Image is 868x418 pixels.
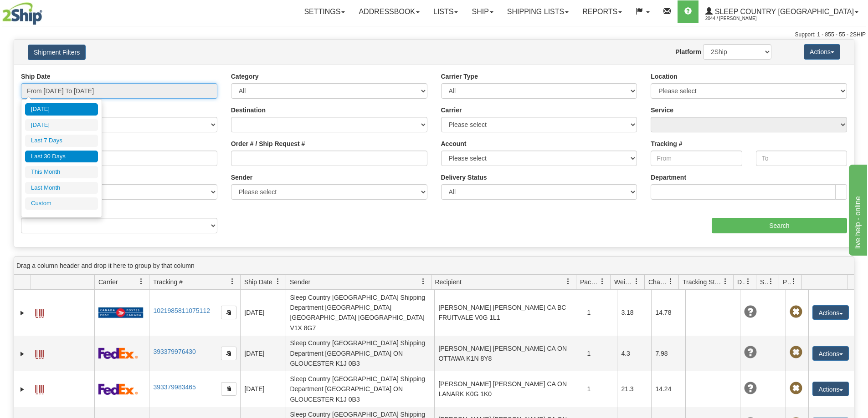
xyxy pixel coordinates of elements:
[18,349,27,358] a: Expand
[580,277,599,287] span: Packages
[153,307,210,314] a: 1021985811075112
[583,371,617,407] td: 1
[18,308,27,317] a: Expand
[240,336,286,371] td: [DATE]
[14,257,854,275] div: grid grouping header
[790,306,802,318] span: Pickup Not Assigned
[134,274,149,289] a: Carrier filter column settings
[651,139,682,148] label: Tracking #
[231,173,252,182] label: Sender
[426,0,465,23] a: Lists
[434,371,583,407] td: [PERSON_NAME] [PERSON_NAME] CA ON LANARK K0G 1K0
[221,306,236,319] button: Copy to clipboard
[153,277,183,287] span: Tracking #
[240,290,286,336] td: [DATE]
[683,277,722,287] span: Tracking Status
[651,106,673,115] label: Service
[441,173,487,182] label: Delivery Status
[744,382,757,395] span: Unknown
[221,382,236,396] button: Copy to clipboard
[416,274,431,289] a: Sender filter column settings
[231,72,259,81] label: Category
[98,277,118,287] span: Carrier
[35,381,44,396] a: Label
[763,274,779,289] a: Shipment Issues filter column settings
[286,290,434,336] td: Sleep Country [GEOGRAPHIC_DATA] Shipping Department [GEOGRAPHIC_DATA] [GEOGRAPHIC_DATA] [GEOGRAPH...
[617,371,651,407] td: 21.3
[441,106,462,115] label: Carrier
[35,305,44,319] a: Label
[812,382,849,396] button: Actions
[441,139,467,148] label: Account
[718,274,733,289] a: Tracking Status filter column settings
[25,182,98,194] li: Last Month
[651,173,686,182] label: Department
[225,274,240,289] a: Tracking # filter column settings
[231,139,305,148] label: Order # / Ship Request #
[98,383,138,395] img: 2 - FedEx Express®
[614,277,633,287] span: Weight
[744,306,757,318] span: Unknown
[663,274,678,289] a: Charge filter column settings
[35,346,44,360] a: Label
[737,277,745,287] span: Delivery Status
[25,151,98,163] li: Last 30 Days
[465,0,500,23] a: Ship
[740,274,756,289] a: Delivery Status filter column settings
[441,72,478,81] label: Carrier Type
[786,274,801,289] a: Pickup Status filter column settings
[25,166,98,178] li: This Month
[651,290,685,336] td: 14.78
[25,197,98,210] li: Custom
[744,346,757,359] span: Unknown
[617,336,651,371] td: 4.3
[25,103,98,116] li: [DATE]
[712,218,847,233] input: Search
[583,290,617,336] td: 1
[25,135,98,147] li: Last 7 Days
[270,274,286,289] a: Ship Date filter column settings
[297,0,352,23] a: Settings
[713,8,854,15] span: Sleep Country [GEOGRAPHIC_DATA]
[651,72,677,81] label: Location
[617,290,651,336] td: 3.18
[18,385,27,394] a: Expand
[21,72,51,81] label: Ship Date
[651,371,685,407] td: 14.24
[760,277,768,287] span: Shipment Issues
[352,0,426,23] a: Addressbook
[575,0,629,23] a: Reports
[2,31,866,39] div: Support: 1 - 855 - 55 - 2SHIP
[231,106,266,115] label: Destination
[153,348,195,355] a: 393379976430
[583,336,617,371] td: 1
[240,371,286,407] td: [DATE]
[98,307,143,318] img: 20 - Canada Post
[595,274,610,289] a: Packages filter column settings
[705,14,774,23] span: 2044 / [PERSON_NAME]
[783,277,791,287] span: Pickup Status
[98,347,138,359] img: 2 - FedEx Express®
[651,151,742,166] input: From
[651,336,685,371] td: 7.98
[286,371,434,407] td: Sleep Country [GEOGRAPHIC_DATA] Shipping Department [GEOGRAPHIC_DATA] ON GLOUCESTER K1J 0B3
[648,277,668,287] span: Charge
[756,151,847,166] input: To
[435,277,462,287] span: Recipient
[812,346,849,361] button: Actions
[221,347,236,360] button: Copy to clipboard
[25,119,98,131] li: [DATE]
[790,346,802,359] span: Pickup Not Assigned
[699,0,865,23] a: Sleep Country [GEOGRAPHIC_DATA] 2044 / [PERSON_NAME]
[560,274,576,289] a: Recipient filter column settings
[629,274,644,289] a: Weight filter column settings
[434,290,583,336] td: [PERSON_NAME] [PERSON_NAME] CA BC FRUITVALE V0G 1L1
[290,277,310,287] span: Sender
[500,0,575,23] a: Shipping lists
[7,5,84,16] div: live help - online
[675,47,701,56] label: Platform
[2,2,42,25] img: logo2044.jpg
[804,44,840,60] button: Actions
[434,336,583,371] td: [PERSON_NAME] [PERSON_NAME] CA ON OTTAWA K1N 8Y8
[153,383,195,391] a: 393379983465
